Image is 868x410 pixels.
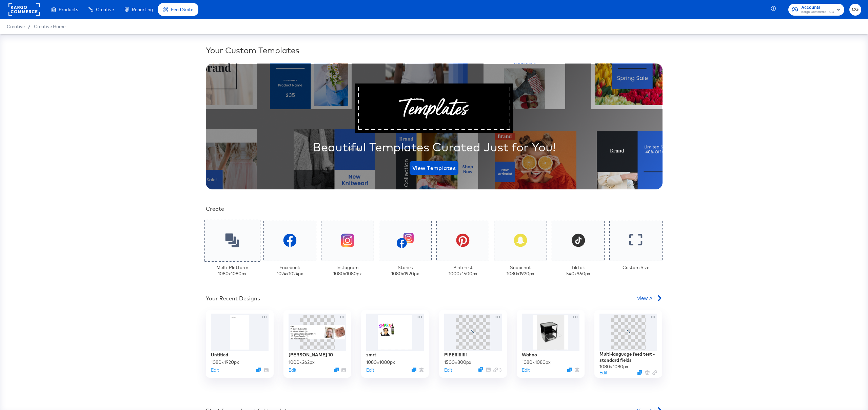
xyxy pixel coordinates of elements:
[567,368,572,372] svg: Duplicate
[211,352,228,358] div: Untitled
[132,7,153,12] span: Reporting
[637,295,663,304] a: View All
[59,7,78,12] span: Products
[522,352,537,358] div: Wahoo
[206,295,260,302] div: Your Recent Designs
[25,24,34,29] span: /
[361,310,429,378] div: smrt1080×1080pxEditDuplicate
[637,370,642,375] svg: Duplicate
[206,310,274,378] div: Untitled1080×1920pxEditDuplicate
[211,367,219,373] button: Edit
[333,264,362,277] div: Instagram 1080 x 1080 px
[34,24,65,29] a: Creative Home
[444,352,467,358] div: PIPE!!!!!!!!!
[623,264,649,271] div: Custom Size
[96,7,114,12] span: Creative
[256,368,261,372] svg: Duplicate
[206,205,663,213] div: Create
[216,264,248,277] div: Multi-Platform 1080 x 1080 px
[289,359,315,366] div: 1000 × 262 px
[410,161,458,175] button: View Templates
[206,44,663,56] div: Your Custom Templates
[637,295,654,301] span: View All
[599,364,628,370] div: 1080 × 1080 px
[522,367,530,373] button: Edit
[277,264,303,277] div: Facebook 1024 x 1024 px
[412,163,456,173] span: View Templates
[289,367,296,373] button: Edit
[493,368,498,372] svg: Link
[7,24,25,29] span: Creative
[522,359,551,366] div: 1080 × 1080 px
[507,264,534,277] div: Snapchat 1080 x 1920 px
[391,264,419,277] div: Stories 1080 x 1920 px
[801,4,834,11] span: Accounts
[801,10,834,15] span: Kargo Commerce - CG
[599,370,607,376] button: Edit
[594,310,662,378] div: Multi-language feed test - standard fields1080×1080pxEditDuplicate
[788,4,844,16] button: AccountsKargo Commerce - CG
[566,264,590,277] div: TikTok 540 x 960 px
[283,310,351,378] div: [PERSON_NAME] 101000×262pxEditDuplicate
[366,359,395,366] div: 1080 × 1080 px
[439,310,507,378] div: PIPE!!!!!!!!!1500×800pxEditDuplicateLink 3
[493,367,502,373] div: 3
[652,370,657,375] svg: Link
[849,4,861,16] button: CG
[313,138,556,155] div: Beautiful Templates Curated Just for You!
[478,367,483,372] svg: Duplicate
[444,359,471,366] div: 1500 × 800 px
[289,352,333,358] div: [PERSON_NAME] 10
[366,352,376,358] div: smrt
[171,7,193,12] span: Feed Suite
[852,6,859,14] span: CG
[366,367,374,373] button: Edit
[211,359,239,366] div: 1080 × 1920 px
[412,368,416,372] svg: Duplicate
[449,264,477,277] div: Pinterest 1000 x 1500 px
[334,368,339,372] svg: Duplicate
[444,367,452,373] button: Edit
[517,310,585,378] div: Wahoo1080×1080pxEditDuplicate
[599,351,657,364] div: Multi-language feed test - standard fields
